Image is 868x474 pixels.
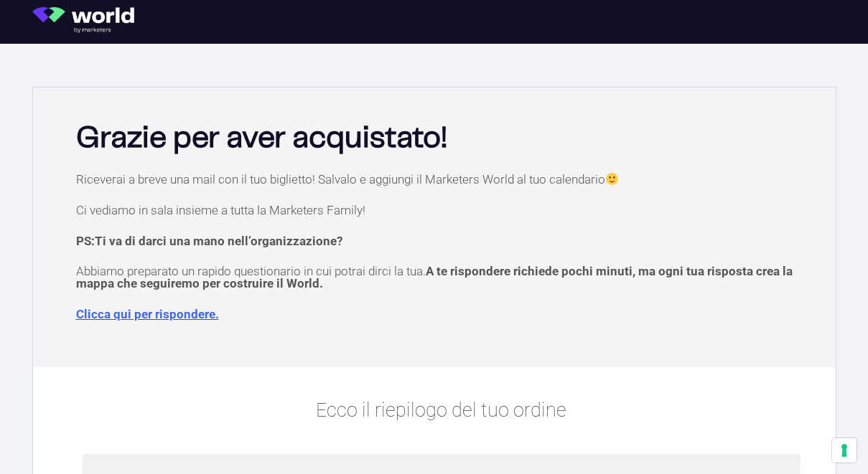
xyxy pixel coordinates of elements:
p: Ci vediamo in sala insieme a tutta la Marketers Family! [76,204,807,217]
iframe: Customerly Messenger Launcher [11,418,55,461]
span: Ti va di darci una mano nell’organizzazione? [95,234,342,248]
b: Grazie per aver acquistato! [76,124,447,153]
button: Le tue preferenze relative al consenso per le tecnologie di tracciamento [832,438,857,463]
strong: PS: [76,234,342,248]
p: Ecco il riepilogo del tuo ordine [83,396,801,425]
p: Riceverai a breve una mail con il tuo biglietto! Salvalo e aggiungi il Marketers World al tuo cal... [76,173,807,186]
a: Clicca qui per rispondere. [76,307,219,321]
p: Abbiamo preparato un rapido questionario in cui potrai dirci la tua. [76,265,807,290]
img: 🙂 [606,173,618,185]
span: A te rispondere richiede pochi minuti, ma ogni tua risposta crea la mappa che seguiremo per costr... [76,264,793,290]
